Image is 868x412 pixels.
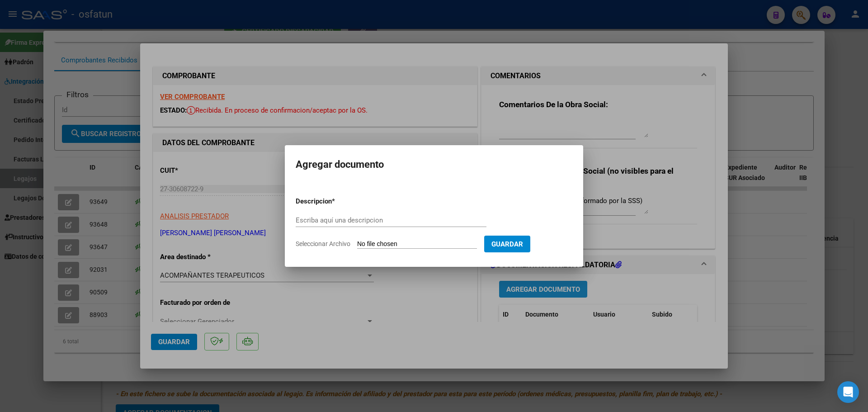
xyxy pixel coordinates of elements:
h2: Agregar documento [296,156,572,173]
div: Open Intercom Messenger [837,381,859,403]
p: Descripcion [296,196,379,207]
button: Guardar [484,236,530,252]
span: Seleccionar Archivo [296,240,350,247]
span: Guardar [491,240,523,248]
